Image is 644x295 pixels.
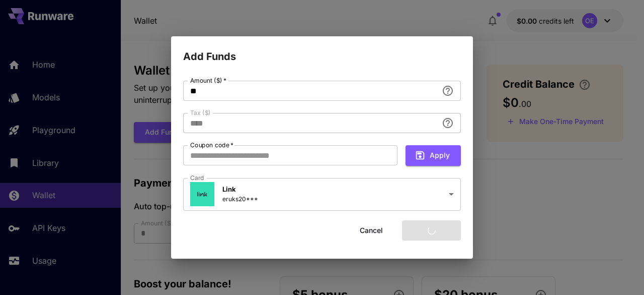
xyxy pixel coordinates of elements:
[349,220,394,241] button: Cancel
[190,108,211,117] label: Tax ($)
[190,141,233,149] label: Coupon code
[171,36,473,65] h2: Add Funds
[190,76,226,85] label: Amount ($)
[406,145,461,166] button: Apply
[190,173,204,182] label: Card
[222,185,258,195] p: Link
